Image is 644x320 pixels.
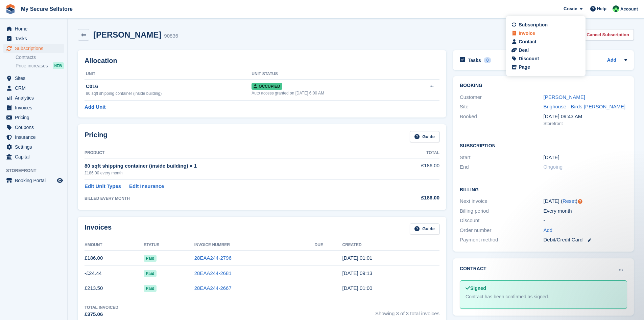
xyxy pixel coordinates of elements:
[468,57,481,63] h2: Tasks
[3,34,64,43] a: menu
[342,255,373,261] time: 2025-07-20 00:01:25 UTC
[460,142,627,149] h2: Subscription
[544,207,627,215] div: Every month
[56,176,64,185] a: Preview store
[15,44,55,53] span: Subscriptions
[460,207,543,215] div: Billing period
[252,69,409,80] th: Unit Status
[390,158,439,179] td: £186.00
[144,255,156,262] span: Paid
[144,240,194,251] th: Status
[85,148,390,158] th: Product
[613,5,619,12] img: Vickie Wedge
[460,265,486,272] h2: Contract
[85,103,105,111] a: Add Unit
[15,24,55,34] span: Home
[85,304,118,311] div: Total Invoiced
[460,163,543,171] div: End
[85,170,390,176] div: £186.00 every month
[53,62,64,69] div: NEW
[460,83,627,88] h2: Booking
[519,30,535,37] div: Invoice
[85,69,252,80] th: Unit
[582,29,634,40] a: Cancel Subscription
[3,152,64,162] a: menu
[194,270,232,276] a: 28EAA244-2681
[6,167,67,174] span: Storefront
[460,236,543,244] div: Payment method
[15,34,55,43] span: Tasks
[512,21,579,28] a: Subscription
[194,240,315,251] th: Invoice Number
[3,113,64,122] a: menu
[466,285,621,292] div: Signed
[144,285,156,292] span: Paid
[15,142,55,152] span: Settings
[93,30,161,39] h2: [PERSON_NAME]
[16,54,64,61] a: Contracts
[597,5,606,12] span: Help
[5,4,16,14] img: stora-icon-8386f47178a22dfd0bd8f6a31ec36ba5ce8667c1dd55bd0f319d3a0aa187defe.svg
[252,90,409,96] div: Auto access granted on [DATE] 6:00 AM
[18,3,75,15] a: My Secure Selfstore
[390,194,439,202] div: £186.00
[3,103,64,112] a: menu
[342,285,373,291] time: 2025-06-20 00:00:43 UTC
[129,183,164,190] a: Edit Insurance
[15,152,55,162] span: Capital
[460,103,543,111] div: Site
[3,176,64,185] a: menu
[86,90,252,97] div: 80 sqft shipping container (inside building)
[3,73,64,83] a: menu
[85,240,144,251] th: Amount
[563,198,576,204] a: Reset
[15,113,55,122] span: Pricing
[460,113,543,127] div: Booked
[460,217,543,225] div: Discount
[519,55,539,62] div: Discount
[15,73,55,83] span: Sites
[544,217,627,225] div: -
[519,47,529,54] div: Deal
[15,132,55,142] span: Insurance
[544,120,627,127] div: Storefront
[164,32,178,40] div: 90836
[3,24,64,34] a: menu
[85,183,121,190] a: Edit Unit Types
[544,236,627,244] div: Debit/Credit Card
[342,240,439,251] th: Created
[194,285,232,291] a: 28EAA244-2667
[16,62,64,69] a: Price increases NEW
[484,57,492,63] div: 0
[85,195,390,201] div: BILLED EVERY MONTH
[410,223,439,235] a: Guide
[512,38,579,45] a: Contact
[466,293,621,300] div: Contract has been confirmed as signed.
[375,304,439,318] span: Showing 3 of 3 total invoices
[607,57,616,64] a: Add
[144,270,156,277] span: Paid
[519,38,536,45] div: Contact
[85,266,144,281] td: -£24.44
[512,55,579,62] a: Discount
[15,83,55,93] span: CRM
[15,176,55,185] span: Booking Portal
[544,227,553,234] a: Add
[410,131,439,142] a: Guide
[85,162,390,170] div: 80 sqft shipping container (inside building) × 1
[390,148,439,158] th: Total
[85,223,112,235] h2: Invoices
[15,123,55,132] span: Coupons
[85,311,118,318] div: £375.06
[544,94,585,100] a: [PERSON_NAME]
[15,93,55,103] span: Analytics
[3,44,64,53] a: menu
[512,64,579,71] a: Page
[3,93,64,103] a: menu
[3,123,64,132] a: menu
[512,30,579,37] a: Invoice
[577,198,583,205] div: Tooltip anchor
[16,63,48,69] span: Price increases
[460,154,543,162] div: Start
[544,104,626,109] a: Brighouse - Birds [PERSON_NAME]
